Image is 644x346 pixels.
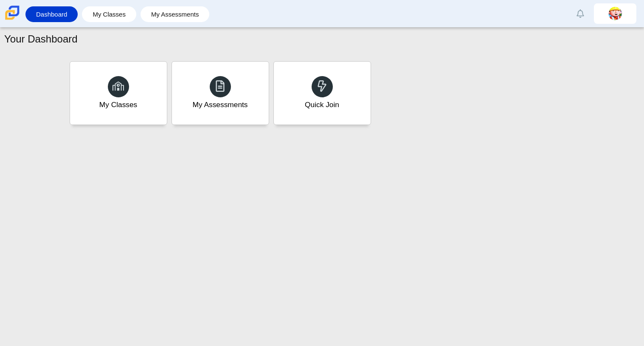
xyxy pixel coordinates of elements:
a: My Assessments [172,61,269,125]
a: My Classes [70,61,167,125]
div: Quick Join [305,99,339,110]
a: seferino.banuelos.LiFmhH [594,3,636,24]
a: Dashboard [30,6,73,22]
img: seferino.banuelos.LiFmhH [608,7,622,20]
a: My Assessments [145,6,205,22]
a: My Classes [86,6,132,22]
a: Carmen School of Science & Technology [3,16,21,23]
h1: Your Dashboard [4,32,78,46]
div: My Assessments [193,99,248,110]
img: Carmen School of Science & Technology [3,4,21,22]
a: Quick Join [273,61,371,125]
a: Alerts [571,4,590,23]
div: My Classes [99,99,138,110]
